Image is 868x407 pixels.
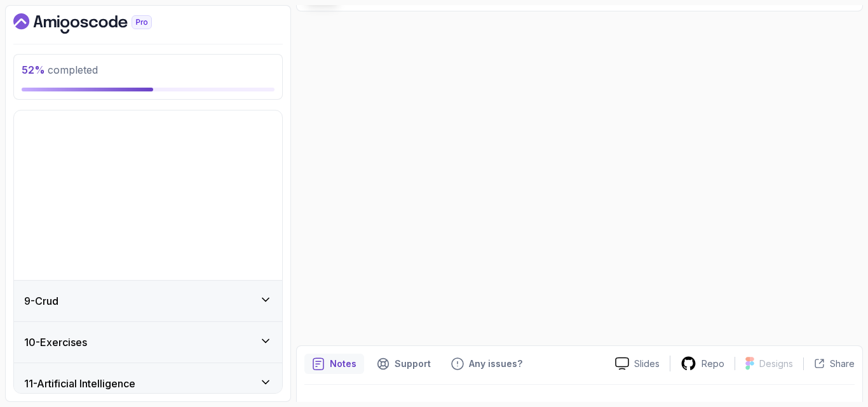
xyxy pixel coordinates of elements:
[702,357,724,370] p: Repo
[24,335,87,350] h3: 10 - Exercises
[395,357,431,370] p: Support
[369,354,438,374] button: Support button
[14,322,282,363] button: 10-Exercises
[634,357,660,370] p: Slides
[13,13,181,34] a: Dashboard
[14,281,282,321] button: 9-Crud
[24,293,58,309] h3: 9 - Crud
[670,356,735,371] a: Repo
[605,357,670,370] a: Slides
[830,357,855,370] p: Share
[22,63,45,76] span: 52 %
[330,357,356,370] p: Notes
[22,63,98,76] span: completed
[24,376,135,391] h3: 11 - Artificial Intelligence
[469,357,522,370] p: Any issues?
[759,357,793,370] p: Designs
[304,354,364,374] button: notes button
[14,363,282,404] button: 11-Artificial Intelligence
[803,357,855,370] button: Share
[444,354,530,374] button: Feedback button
